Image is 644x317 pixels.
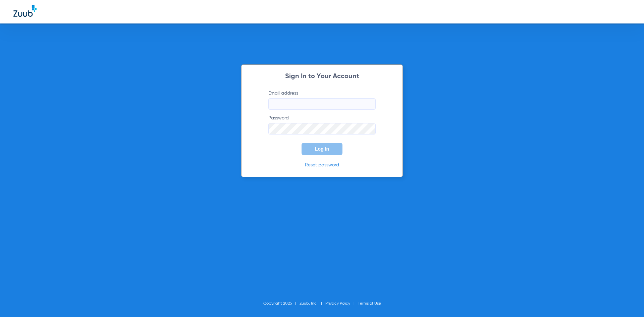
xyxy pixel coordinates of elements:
[325,302,350,306] a: Privacy Policy
[268,115,376,135] label: Password
[268,98,376,110] input: Email address
[13,5,37,17] img: Zuub Logo
[268,123,376,135] input: Password
[358,302,381,306] a: Terms of Use
[263,300,300,307] li: Copyright 2025
[300,300,325,307] li: Zuub, Inc.
[258,73,386,80] h2: Sign In to Your Account
[315,146,329,152] span: Log In
[268,90,376,110] label: Email address
[302,143,342,155] button: Log In
[305,163,339,167] a: Reset password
